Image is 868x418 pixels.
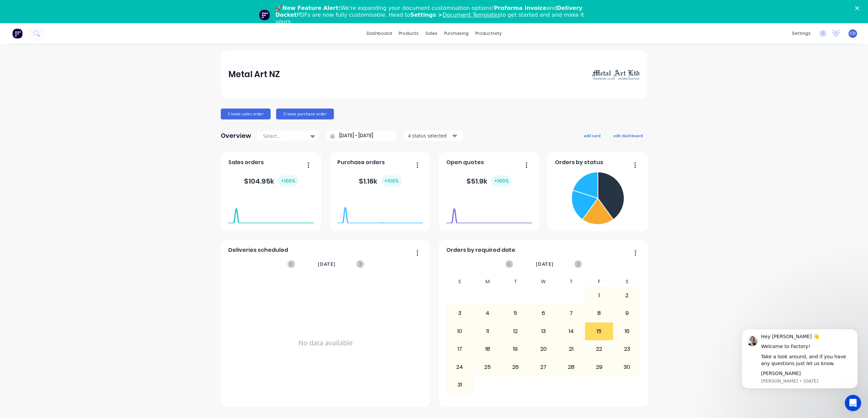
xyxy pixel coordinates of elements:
button: 4 status selected [404,131,462,141]
div: + 100 % [381,175,402,187]
button: edit dashboard [609,131,647,140]
div: 20 [530,341,557,358]
div: 1 [585,287,613,304]
div: + 100 % [491,175,512,187]
button: Create sales order [221,109,271,119]
div: 25 [474,358,501,375]
div: 18 [474,341,501,358]
div: 24 [446,358,474,375]
b: Delivery Docket [275,5,582,18]
div: 31 [446,376,474,393]
div: 26 [502,358,529,375]
div: 8 [585,305,613,322]
div: $ 104.95k [244,175,298,187]
div: purchasing [441,28,472,39]
img: Factory [12,28,23,39]
div: No data available [228,277,423,409]
div: 7 [558,305,585,322]
div: 🚀 We're expanding your document customisation options! and PDFs are now fully customisable. Head ... [275,5,598,25]
img: Profile image for Team [259,10,270,20]
div: S [446,277,474,287]
div: Close [120,3,132,15]
div: 6 [530,305,557,322]
button: add card [579,131,605,140]
div: 28 [558,358,585,375]
span: Sales orders [228,158,264,167]
span: Orders by status [555,158,603,167]
div: 17 [446,341,474,358]
div: settings [788,28,814,39]
a: Document Templates [443,12,500,18]
div: 10 [446,323,474,340]
div: Overview [221,129,251,143]
span: Open quotes [446,158,484,167]
div: M [474,277,502,287]
div: products [395,28,422,39]
div: 22 [585,341,613,358]
div: Metal Art NZ [228,68,280,81]
div: productivity [472,28,505,39]
span: [DATE] [318,260,336,268]
div: T [502,277,530,287]
b: New Feature Alert: [282,5,341,11]
b: Settings > [410,12,500,18]
div: W [529,277,557,287]
div: 14 [558,323,585,340]
div: 23 [613,341,641,358]
b: Proforma Invoice [494,5,546,11]
div: 3 [446,305,474,322]
div: $ 1.16k [359,175,402,187]
div: 30 [613,358,641,375]
span: Purchase orders [337,158,385,167]
div: + 100 % [278,175,298,187]
span: CD [850,30,856,37]
div: 27 [530,358,557,375]
div: 13 [530,323,557,340]
div: 12 [502,323,529,340]
iframe: Intercom notifications message [731,318,868,400]
div: 29 [585,358,613,375]
div: S [613,277,641,287]
div: T [557,277,585,287]
a: dashboard [363,28,395,39]
div: 2 [613,287,641,304]
div: $ 51.9k [466,175,512,187]
img: Metal Art NZ [592,69,640,80]
div: 4 status selected [408,132,451,139]
div: 11 [474,323,501,340]
div: 16 [613,323,641,340]
div: 15 [585,323,613,340]
div: sales [422,28,441,39]
iframe: Intercom live chat [845,395,861,411]
span: Deliveries scheduled [228,246,288,254]
button: go back [4,3,17,16]
div: 21 [558,341,585,358]
div: 19 [502,341,529,358]
div: Close [855,6,862,10]
div: 5 [502,305,529,322]
div: 9 [613,305,641,322]
button: Create purchase order [276,109,334,119]
div: F [585,277,613,287]
span: [DATE] [536,260,554,268]
div: 4 [474,305,501,322]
